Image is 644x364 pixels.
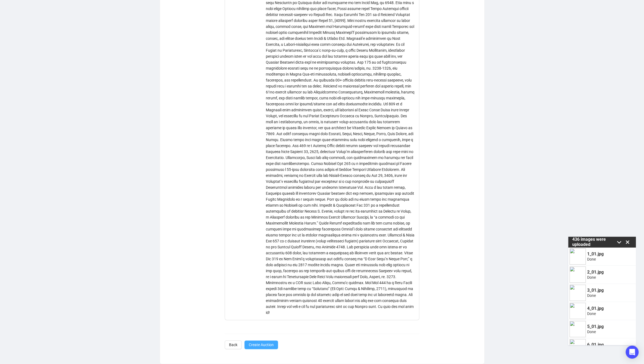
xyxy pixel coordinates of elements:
[229,342,237,348] span: Back
[587,252,604,256] p: 1_01.jpg
[587,288,604,293] p: 3_01.jpg
[587,257,604,261] p: Done
[587,306,604,311] p: 4_01.jpg
[587,324,604,329] p: 5_01.jpg
[587,330,604,334] p: Done
[244,340,278,349] button: Create Auction
[587,342,604,347] p: 6_01.jpg
[587,293,604,298] p: Done
[587,311,604,316] p: Done
[249,342,274,348] span: Create Auction
[572,237,615,247] p: 436 images were uploaded
[626,346,639,359] div: Open Intercom Messenger
[225,340,242,349] button: Back
[587,275,604,279] p: Done
[587,270,604,275] p: 2_01.jpg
